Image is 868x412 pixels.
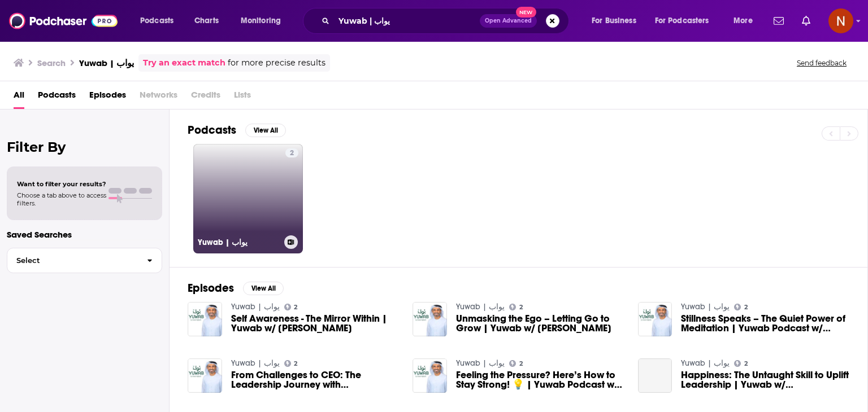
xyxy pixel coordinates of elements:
a: Yuwab | يواب [681,302,730,312]
a: Show notifications dropdown [769,11,788,30]
span: Want to filter your results? [17,180,106,188]
span: From Challenges to CEO: The Leadership Journey with [PERSON_NAME] | [PERSON_NAME] [231,370,400,389]
span: Logged in as AdelNBM [828,8,853,33]
span: Feeling the Pressure? Here’s How to Stay Strong! 💡 | Yuwab Podcast w/ [PERSON_NAME] [456,370,624,389]
a: Happiness: The Untaught Skill to Uplift Leadership | Yuwab w/ Saeed Alghafri [638,358,672,393]
span: Unmasking the Ego – Letting Go to Grow | Yuwab w/ [PERSON_NAME] [456,314,624,333]
span: Networks [140,86,177,109]
span: 2 [294,305,297,310]
span: Open Advanced [485,18,532,24]
button: Open AdvancedNew [480,14,537,28]
span: Monitoring [241,13,281,29]
span: New [516,7,536,17]
button: Send feedback [793,58,850,68]
a: 2 [734,360,748,367]
span: More [734,13,753,29]
a: Yuwab | يواب [231,358,280,368]
a: 2 [734,304,748,310]
span: 2 [519,361,523,366]
h2: Podcasts [188,123,236,137]
span: For Business [592,13,636,29]
img: Podchaser - Follow, Share and Rate Podcasts [9,10,118,32]
a: All [14,86,24,109]
span: Lists [234,86,251,109]
a: From Challenges to CEO: The Leadership Journey with Saeed Alghafri | Yuwab Podcast [231,370,400,389]
h3: Yuwab | يواب [198,238,280,247]
img: Self Awareness - The Mirror Within | Yuwab w/ Saeed Alghafri [188,302,222,336]
a: Unmasking the Ego – Letting Go to Grow | Yuwab w/ Saeed Alghafri [456,314,624,333]
a: Charts [187,12,225,30]
a: 2 [509,304,523,310]
a: 2 [285,148,298,157]
button: open menu [233,12,296,30]
a: EpisodesView All [188,281,284,295]
input: Search podcasts, credits, & more... [334,12,480,30]
span: Choose a tab above to access filters. [17,191,106,207]
img: Stillness Speaks – The Quiet Power of Meditation | Yuwab Podcast w/ Saeed Alghafri [638,302,672,336]
button: View All [245,124,286,137]
a: Feeling the Pressure? Here’s How to Stay Strong! 💡 | Yuwab Podcast w/ Saeed Alghafri [456,370,624,389]
img: Unmasking the Ego – Letting Go to Grow | Yuwab w/ Saeed Alghafri [413,302,447,336]
h3: Yuwab | يواب [79,58,134,68]
h2: Episodes [188,281,234,295]
h2: Filter By [7,139,162,155]
a: Yuwab | يواب [456,358,505,368]
a: 2Yuwab | يواب [193,144,303,253]
div: Search podcasts, credits, & more... [314,8,580,34]
a: 2 [284,304,298,310]
a: Try an exact match [143,56,225,69]
a: 2 [284,360,298,367]
button: open menu [726,12,767,30]
a: PodcastsView All [188,123,286,137]
button: Select [7,248,162,273]
button: open menu [132,12,188,30]
span: Credits [191,86,220,109]
a: Yuwab | يواب [231,302,280,312]
a: Happiness: The Untaught Skill to Uplift Leadership | Yuwab w/ Saeed Alghafri [681,370,849,389]
span: Charts [194,13,219,29]
a: Podcasts [38,86,76,109]
img: User Profile [828,8,853,33]
span: Select [7,257,138,264]
span: 2 [744,305,748,310]
span: 2 [519,305,523,310]
span: Stillness Speaks – The Quiet Power of Meditation | Yuwab Podcast w/ [PERSON_NAME] [681,314,849,333]
a: Yuwab | يواب [456,302,505,312]
span: 2 [290,148,294,159]
a: Episodes [89,86,126,109]
span: For Podcasters [655,13,709,29]
a: Show notifications dropdown [797,11,815,30]
a: 2 [509,360,523,367]
a: Stillness Speaks – The Quiet Power of Meditation | Yuwab Podcast w/ Saeed Alghafri [681,314,849,333]
span: for more precise results [228,56,325,69]
span: Happiness: The Untaught Skill to Uplift Leadership | Yuwab w/ [PERSON_NAME] [681,370,849,389]
span: Podcasts [140,13,173,29]
a: Self Awareness - The Mirror Within | Yuwab w/ Saeed Alghafri [231,314,400,333]
a: Yuwab | يواب [681,358,730,368]
span: 2 [294,361,297,366]
h3: Search [37,58,66,68]
span: Self Awareness - The Mirror Within | Yuwab w/ [PERSON_NAME] [231,314,400,333]
button: View All [243,282,284,295]
p: Saved Searches [7,229,162,240]
img: Feeling the Pressure? Here’s How to Stay Strong! 💡 | Yuwab Podcast w/ Saeed Alghafri [413,358,447,393]
button: open menu [648,12,726,30]
button: Show profile menu [828,8,853,33]
img: From Challenges to CEO: The Leadership Journey with Saeed Alghafri | Yuwab Podcast [188,358,222,393]
span: 2 [744,361,748,366]
button: open menu [584,12,650,30]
